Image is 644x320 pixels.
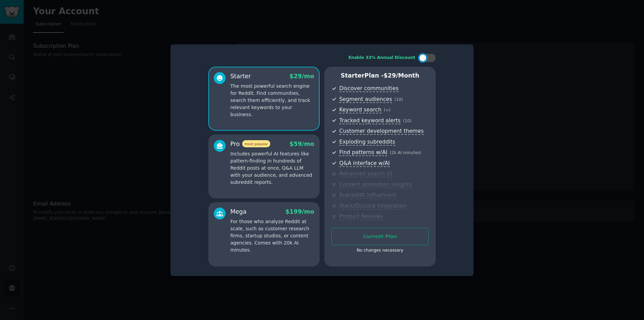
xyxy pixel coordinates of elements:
span: ( 2k AI minutes ) [390,150,421,155]
span: ( 10 ) [394,97,403,102]
span: $ 29 /mo [290,73,314,80]
p: Includes powerful AI features like pattern-finding in hundreds of Reddit posts at once, Q&A LLM w... [230,150,314,186]
div: Enable 33% Annual Discount [348,55,415,61]
span: Subreddit influencers [339,192,396,199]
p: Starter Plan - [331,71,429,80]
div: No changes necessary [331,248,429,254]
span: Find patterns w/AI [339,149,387,156]
div: Pro [230,140,270,148]
span: Content promotion insights [339,181,412,188]
p: The most powerful search engine for Reddit. Find communities, search them efficiently, and track ... [230,83,314,118]
span: Product Reviews [339,213,383,220]
span: ( 10 ) [403,119,411,123]
span: Slack/Discord integration [339,202,406,210]
span: ( ∞ ) [384,108,391,112]
span: $ 29 /month [384,72,419,79]
span: Discover communities [339,85,398,92]
span: $ 59 /mo [290,141,314,147]
span: $ 199 /mo [285,208,314,215]
span: Tracked keyword alerts [339,117,400,124]
div: Mega [230,208,247,216]
span: Q&A interface w/AI [339,160,390,167]
span: Advanced search UI [339,170,392,177]
span: Keyword search [339,106,382,113]
span: Customer development themes [339,128,424,135]
span: Segment audiences [339,96,392,103]
span: Exploding subreddits [339,138,395,146]
div: Starter [230,72,251,81]
p: For those who analyze Reddit at scale, such as customer research firms, startup studios, or conte... [230,218,314,254]
span: most popular [242,140,271,147]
